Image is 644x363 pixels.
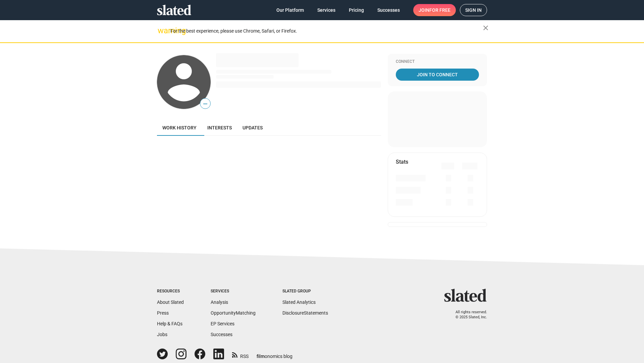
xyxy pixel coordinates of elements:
span: Interests [207,125,232,130]
a: Pricing [343,4,369,16]
a: Our Platform [271,4,309,16]
a: filmonomics blog [257,348,292,360]
span: Updates [243,125,263,130]
a: Interests [202,120,237,136]
span: Join [419,4,450,16]
div: Services [211,289,256,294]
div: For the best experience, please use Chrome, Safari, or Firefox. [170,27,483,36]
span: for free [429,4,450,16]
a: RSS [232,349,249,360]
span: — [200,99,210,108]
span: Pricing [349,4,364,16]
a: Jobs [157,332,167,337]
a: DisclosureStatements [282,310,328,316]
a: Press [157,310,169,316]
a: Work history [157,120,202,136]
p: All rights reserved. © 2025 Slated, Inc. [448,310,487,320]
div: Slated Group [282,289,328,294]
a: Successes [211,332,232,337]
a: Services [312,4,341,16]
a: Analysis [211,299,228,305]
a: Join To Connect [396,69,479,81]
span: Services [317,4,335,16]
div: Resources [157,289,184,294]
a: Updates [237,120,268,136]
div: Connect [396,59,479,65]
span: Successes [377,4,400,16]
a: Successes [372,4,405,16]
span: Join To Connect [397,69,478,81]
a: EP Services [211,321,234,326]
a: Slated Analytics [282,299,316,305]
a: Help & FAQs [157,321,182,326]
span: Work history [162,125,197,130]
span: Our Platform [276,4,304,16]
a: OpportunityMatching [211,310,256,316]
span: film [257,354,265,359]
mat-icon: close [482,24,490,32]
a: Sign in [460,4,487,16]
mat-icon: warning [158,27,166,35]
a: About Slated [157,299,184,305]
a: Joinfor free [413,4,456,16]
mat-card-title: Stats [396,158,408,165]
span: Sign in [465,4,482,16]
